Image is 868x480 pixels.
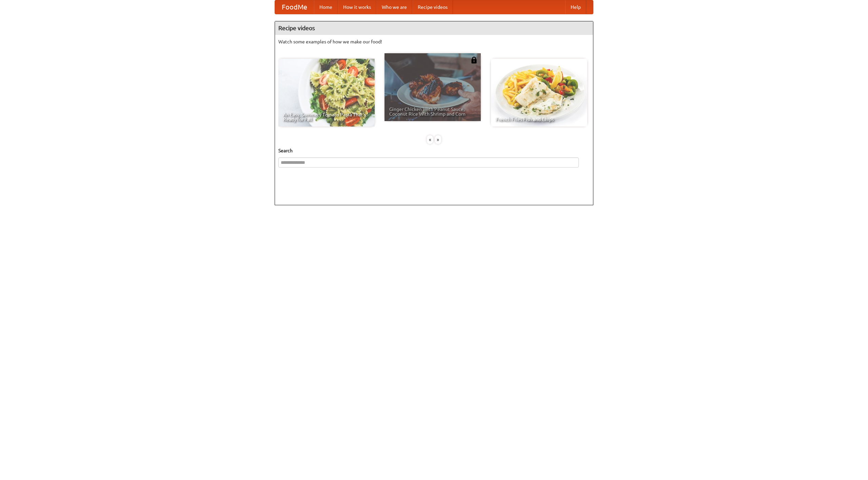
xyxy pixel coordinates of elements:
[275,0,314,14] a: FoodMe
[491,59,587,127] a: French Fries Fish and Chips
[278,38,590,45] p: Watch some examples of how we make our food!
[314,0,338,14] a: Home
[427,135,433,144] div: «
[412,0,453,14] a: Recipe videos
[278,147,590,154] h5: Search
[376,0,412,14] a: Who we are
[275,21,593,35] h4: Recipe videos
[338,0,376,14] a: How it works
[471,57,477,63] img: 483408.png
[496,117,583,122] span: French Fries Fish and Chips
[435,135,441,144] div: »
[278,59,375,127] a: An Easy, Summery Tomato Pasta That's Ready for Fall
[283,112,370,122] span: An Easy, Summery Tomato Pasta That's Ready for Fall
[565,0,586,14] a: Help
